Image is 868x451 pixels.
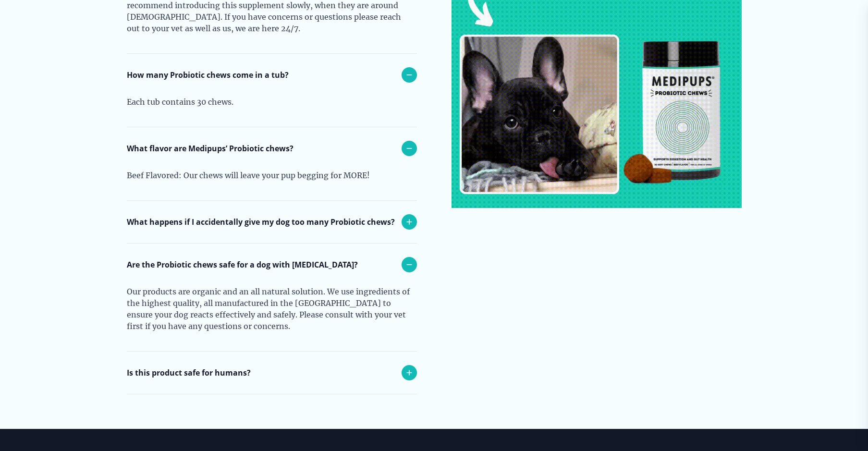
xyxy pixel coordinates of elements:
p: Are the Probiotic chews safe for a dog with [MEDICAL_DATA]? [127,259,358,270]
p: What flavor are Medipups’ Probiotic chews? [127,143,293,154]
div: Our products are organic and an all natural solution. We use ingredients of the highest quality, ... [127,286,415,351]
p: What happens if I accidentally give my dog too many Probiotic chews? [127,216,395,228]
p: Is this product safe for humans? [127,367,251,378]
div: Beef Flavored: Our chews will leave your pup begging for MORE! [127,170,415,200]
div: Each tub contains 30 chews. [127,96,415,127]
div: Please see a veterinarian as soon as possible if you accidentally give too many. If you’re unsure... [127,243,415,297]
p: How many Probiotic chews come in a tub? [127,69,289,81]
div: All our products are intended to be consumed by dogs and are not safe for human consumption. Plea... [127,394,415,436]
